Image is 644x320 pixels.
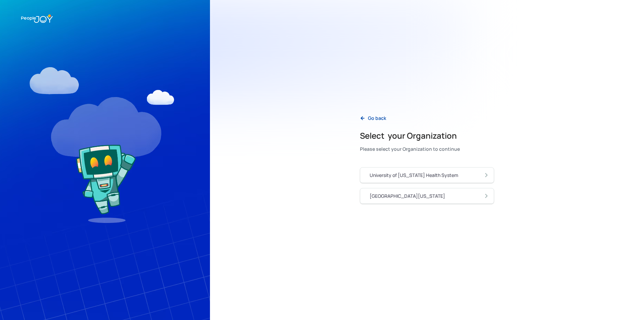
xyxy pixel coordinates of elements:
[370,172,458,179] div: University of [US_STATE] Health System
[360,130,460,141] h2: Select your Organization
[368,115,386,122] div: Go back
[360,144,460,154] div: Please select your Organization to continue
[370,193,445,199] div: [GEOGRAPHIC_DATA][US_STATE]
[360,188,494,204] a: [GEOGRAPHIC_DATA][US_STATE]
[360,167,494,183] a: University of [US_STATE] Health System
[355,111,391,125] a: Go back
